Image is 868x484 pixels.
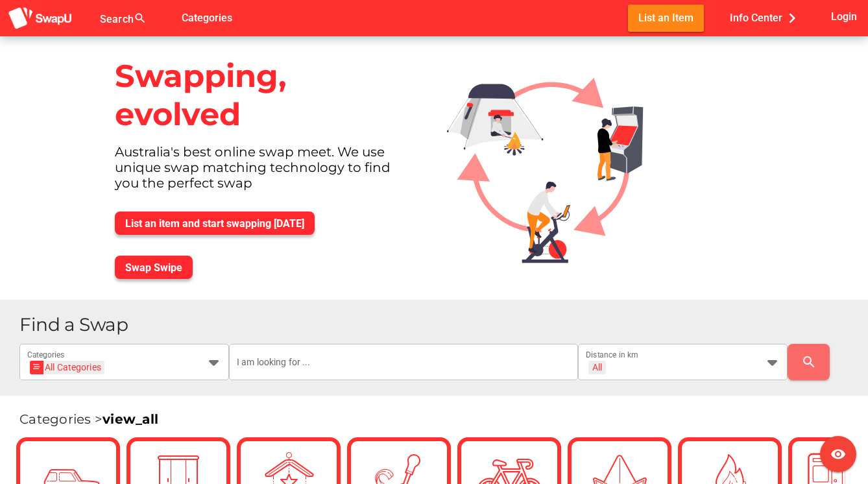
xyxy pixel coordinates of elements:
[628,5,704,31] button: List an Item
[638,9,693,27] span: List an Item
[19,411,158,427] span: Categories >
[104,144,426,201] div: Australia's best online swap meet. We use unique swap matching technology to find you the perfect...
[782,8,802,28] i: chevron_right
[437,36,675,278] img: Graphic.svg
[19,315,858,334] h1: Find a Swap
[592,361,602,373] div: All
[104,47,426,144] div: Swapping, evolved
[237,344,570,380] input: I am looking for ...
[719,5,812,31] button: Info Center
[115,256,193,279] button: Swap Swipe
[831,8,857,25] span: Login
[828,5,860,29] button: Login
[125,217,304,230] span: List an item and start swapping [DATE]
[801,354,817,370] i: search
[102,411,158,427] a: view_all
[730,7,802,29] span: Info Center
[830,446,846,462] i: visibility
[171,5,243,31] button: Categories
[125,261,182,274] span: Swap Swipe
[162,10,178,26] i: false
[34,361,101,374] div: All Categories
[182,7,232,29] span: Categories
[115,212,315,235] button: List an item and start swapping [DATE]
[171,11,243,23] a: Categories
[8,6,73,30] img: aSD8y5uGLpzPJLYTcYcjNu3laj1c05W5KWf0Ds+Za8uybjssssuu+yyyy677LKX2n+PWMSDJ9a87AAAAABJRU5ErkJggg==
